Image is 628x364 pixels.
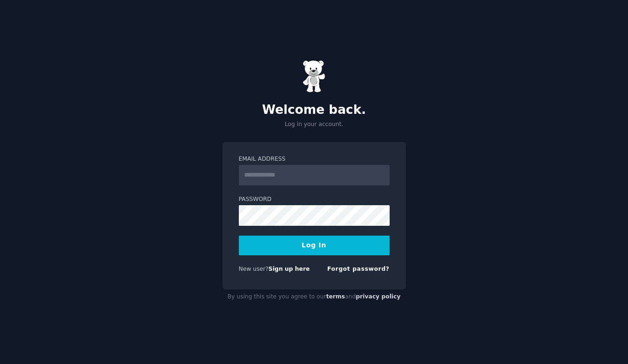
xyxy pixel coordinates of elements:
[326,293,345,300] a: terms
[239,155,390,163] label: Email Address
[327,266,390,272] a: Forgot password?
[303,60,326,93] img: Gummy Bear
[356,293,401,300] a: privacy policy
[268,266,310,272] a: Sign up here
[239,236,390,255] button: Log In
[222,120,406,129] p: Log in your account.
[222,103,406,118] h2: Welcome back.
[239,195,390,204] label: Password
[239,266,269,272] span: New user?
[222,290,406,305] div: By using this site you agree to our and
